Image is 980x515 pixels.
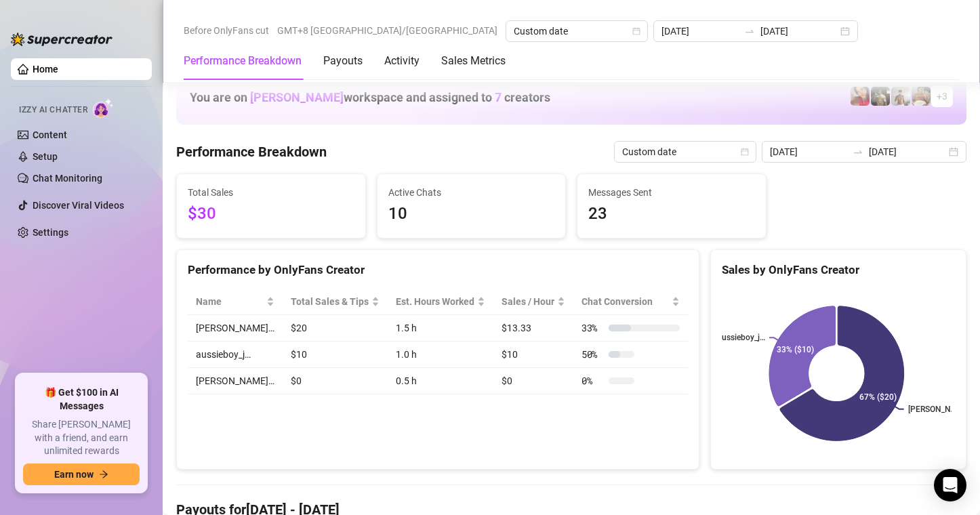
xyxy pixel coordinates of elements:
[188,261,688,279] div: Performance by OnlyFans Creator
[54,469,94,480] span: Earn now
[384,53,420,69] div: Activity
[33,129,67,140] a: Content
[744,26,755,37] span: swap-right
[717,333,765,343] text: aussieboy_j…
[502,294,554,309] span: Sales / Hour
[853,146,863,157] span: swap-right
[495,90,502,104] span: 7
[190,90,550,105] h1: You are on workspace and assigned to creators
[744,26,755,37] span: to
[869,144,946,159] input: End date
[493,368,573,394] td: $0
[188,315,283,342] td: [PERSON_NAME]…
[33,200,124,211] a: Discover Viral Videos
[493,289,573,315] th: Sales / Hour
[291,294,369,309] span: Total Sales & Tips
[188,289,283,315] th: Name
[722,261,955,279] div: Sales by OnlyFans Creator
[23,386,140,413] span: 🎁 Get $100 in AI Messages
[851,87,870,106] img: Vanessa
[588,201,755,227] span: 23
[196,294,264,309] span: Name
[493,315,573,342] td: $13.33
[741,148,749,156] span: calendar
[514,21,640,41] span: Custom date
[760,24,838,39] input: End date
[176,142,327,161] h4: Performance Breakdown
[388,201,555,227] span: 10
[33,173,102,184] a: Chat Monitoring
[871,87,890,106] img: Tony
[33,151,58,162] a: Setup
[937,89,947,104] span: + 3
[23,418,140,458] span: Share [PERSON_NAME] with a friend, and earn unlimited rewards
[184,20,269,41] span: Before OnlyFans cut
[250,90,344,104] span: [PERSON_NAME]
[277,20,497,41] span: GMT+8 [GEOGRAPHIC_DATA]/[GEOGRAPHIC_DATA]
[184,53,302,69] div: Performance Breakdown
[388,315,493,342] td: 1.5 h
[323,53,363,69] div: Payouts
[283,368,388,394] td: $0
[99,470,108,479] span: arrow-right
[11,33,113,46] img: logo-BBDzfeDw.svg
[891,87,910,106] img: aussieboy_j
[770,144,847,159] input: Start date
[388,342,493,368] td: 1.0 h
[283,342,388,368] td: $10
[581,373,603,388] span: 0 %
[188,342,283,368] td: aussieboy_j…
[622,142,748,162] span: Custom date
[581,347,603,362] span: 50 %
[588,185,755,200] span: Messages Sent
[581,294,669,309] span: Chat Conversion
[908,405,976,414] text: [PERSON_NAME]…
[33,64,58,75] a: Home
[33,227,68,238] a: Settings
[396,294,474,309] div: Est. Hours Worked
[23,464,140,485] button: Earn nowarrow-right
[441,53,506,69] div: Sales Metrics
[188,368,283,394] td: [PERSON_NAME]…
[388,185,555,200] span: Active Chats
[19,104,87,117] span: Izzy AI Chatter
[493,342,573,368] td: $10
[283,315,388,342] td: $20
[661,24,739,39] input: Start date
[93,98,114,118] img: AI Chatter
[912,87,931,106] img: Aussieboy_jfree
[853,146,863,157] span: to
[188,185,354,200] span: Total Sales
[388,368,493,394] td: 0.5 h
[188,201,354,227] span: $30
[283,289,388,315] th: Total Sales & Tips
[581,321,603,335] span: 33 %
[632,27,640,35] span: calendar
[934,469,966,501] div: Open Intercom Messenger
[573,289,688,315] th: Chat Conversion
